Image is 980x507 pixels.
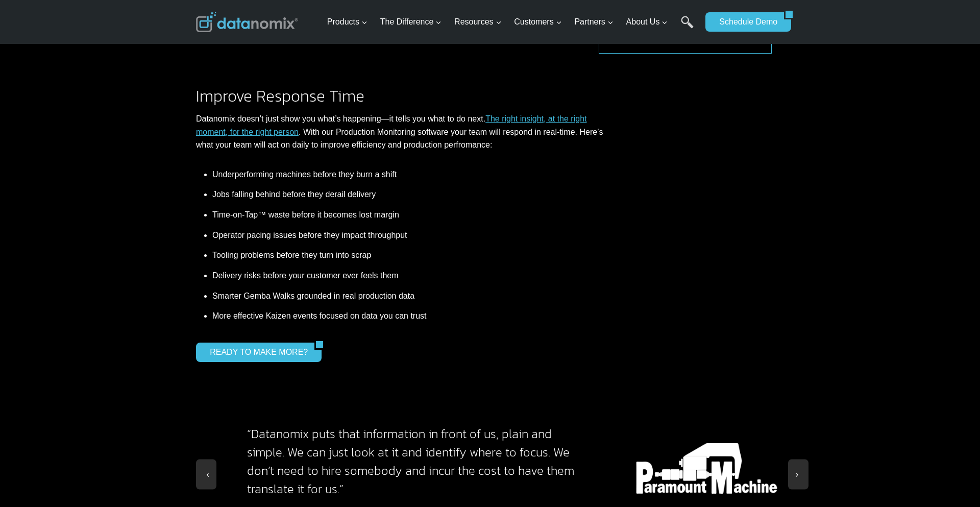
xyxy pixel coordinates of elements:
a: Search [681,16,694,39]
span: Partners [574,15,613,29]
a: Schedule Demo [705,12,784,32]
h3: “Datanomix puts that information in front of us, plain and simple. We can just look at it and ide... [247,406,591,498]
span: Customers [514,15,561,29]
span: Products [327,15,367,29]
iframe: Chat Widget [929,458,980,507]
span: State/Region [230,126,269,135]
li: Operator pacing issues before they impact throughput [212,225,605,246]
a: Privacy Policy [139,228,172,235]
a: Terms [114,228,130,235]
li: Underperforming machines before they burn a shift [212,168,605,185]
li: Jobs falling behind before they derail delivery [212,184,605,205]
li: Tooling problems before they turn into scrap [212,245,605,265]
img: Datanomix [196,12,298,32]
span: Last Name [230,1,262,10]
img: Datanomix Customer - Paramount Machine [623,443,790,494]
nav: Primary Navigation [323,6,701,39]
a: The right insight, at the right moment, for the right person [196,114,586,136]
li: More effective Kaizen events focused on data you can trust [212,306,605,326]
a: READY TO MAKE MORE? [196,343,314,362]
span: About Us [626,15,668,29]
li: Time-on-Tap™ waste before it becomes lost margin [212,205,605,225]
h2: Improve Response Time [196,88,605,104]
span: Phone number [230,42,276,52]
p: Datanomix doesn’t just show you what’s happening—it tells you what to do next. . With our Product... [196,112,605,152]
span: The Difference [380,15,442,29]
span: Resources [454,15,501,29]
li: Smarter Gemba Walks grounded in real production data [212,286,605,306]
li: Delivery risks before your customer ever feels them [212,265,605,286]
